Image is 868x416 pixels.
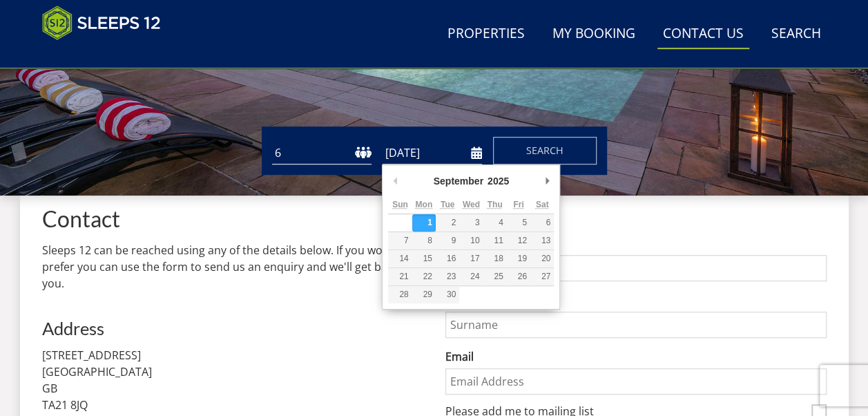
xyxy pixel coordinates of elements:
[388,268,412,285] button: 21
[445,235,827,252] label: Forename
[42,319,423,338] h2: Address
[445,368,827,395] input: Email Address
[507,214,530,231] button: 5
[441,200,454,209] abbr: Tuesday
[493,137,597,164] button: Search
[483,232,506,249] button: 11
[445,207,827,226] h2: Enquiry Form
[388,250,412,267] button: 14
[513,200,523,209] abbr: Friday
[436,268,459,285] button: 23
[436,250,459,267] button: 16
[415,200,432,209] abbr: Monday
[388,232,412,249] button: 7
[547,19,641,50] a: My Booking
[657,19,749,50] a: Contact Us
[432,171,485,191] div: September
[485,171,511,191] div: 2025
[445,255,827,281] input: Forename
[445,312,827,338] input: Surname
[459,214,483,231] button: 3
[388,286,412,303] button: 28
[445,348,827,365] label: Email
[42,6,161,40] img: Sleeps 12
[412,268,436,285] button: 22
[42,242,423,292] p: Sleeps 12 can be reached using any of the details below. If you would prefer you can use the form...
[507,268,530,285] button: 26
[483,268,506,285] button: 25
[388,171,402,191] button: Previous Month
[530,268,554,285] button: 27
[526,144,563,157] span: Search
[459,250,483,267] button: 17
[412,214,436,231] button: 1
[35,48,180,60] iframe: Customer reviews powered by Trustpilot
[459,232,483,249] button: 10
[530,214,554,231] button: 6
[536,200,549,209] abbr: Saturday
[530,250,554,267] button: 20
[530,232,554,249] button: 13
[459,268,483,285] button: 24
[436,214,459,231] button: 2
[463,200,480,209] abbr: Wednesday
[445,292,827,308] label: Surname
[483,214,506,231] button: 4
[488,200,503,209] abbr: Thursday
[383,142,482,164] input: Arrival Date
[42,207,423,231] h1: Contact
[412,232,436,249] button: 8
[436,286,459,303] button: 30
[392,200,408,209] abbr: Sunday
[412,250,436,267] button: 15
[507,232,530,249] button: 12
[540,171,554,191] button: Next Month
[483,250,506,267] button: 18
[507,250,530,267] button: 19
[436,232,459,249] button: 9
[412,286,436,303] button: 29
[766,19,827,50] a: Search
[442,19,530,50] a: Properties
